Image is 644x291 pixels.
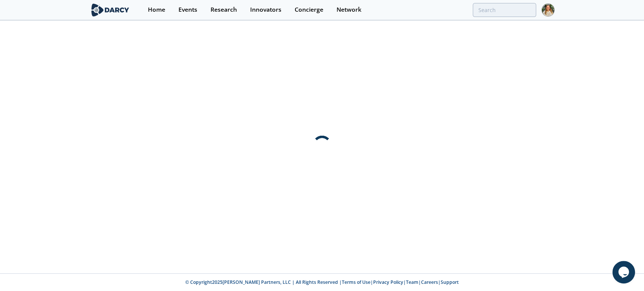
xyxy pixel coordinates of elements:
div: Home [148,7,165,13]
iframe: chat widget [612,261,636,283]
div: Network [337,7,361,13]
a: Support [441,279,459,285]
a: Team [406,279,418,285]
a: Privacy Policy [373,279,403,285]
input: Advanced Search [473,3,536,17]
img: Profile [541,3,555,17]
div: Concierge [295,7,323,13]
div: Research [211,7,237,13]
div: Innovators [250,7,281,13]
a: Careers [421,279,438,285]
img: logo-wide.svg [90,3,131,17]
div: Events [178,7,197,13]
p: © Copyright 2025 [PERSON_NAME] Partners, LLC | All Rights Reserved | | | | | [43,279,601,286]
a: Terms of Use [342,279,370,285]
